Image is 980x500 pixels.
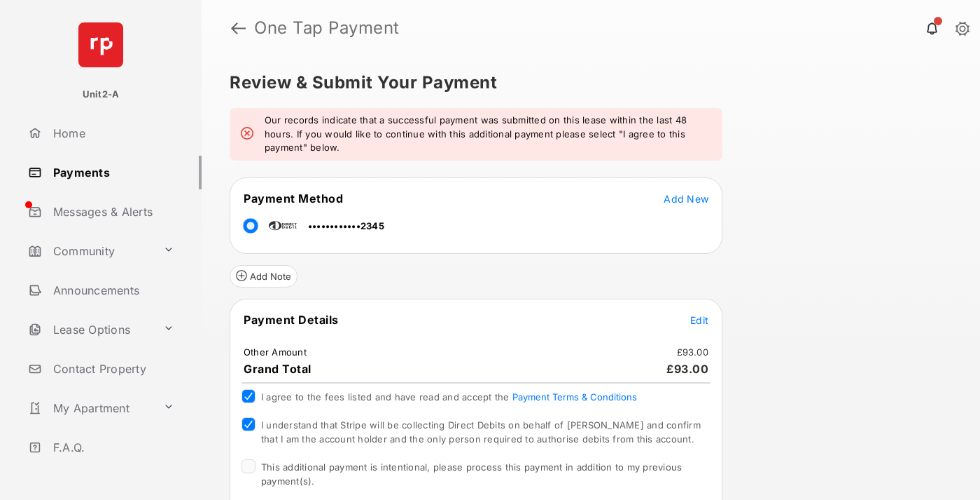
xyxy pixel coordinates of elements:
button: I agree to the fees listed and have read and accept the [512,391,637,403]
a: Contact Property [22,352,202,386]
a: Community [22,234,157,268]
a: Home [22,116,202,150]
span: I agree to the fees listed and have read and accept the [261,391,637,403]
h5: Review & Submit Your Payment [230,74,941,91]
em: Our records indicate that a successful payment was submitted on this lease within the last 48 hou... [265,114,711,155]
td: Other Amount [243,346,307,358]
a: Messages & Alerts [22,195,202,229]
a: Announcements [22,273,202,307]
img: svg+xml;base64,PHN2ZyB4bWxucz0iaHR0cDovL3d3dy53My5vcmcvMjAwMC9zdmciIHdpZHRoPSI2NCIgaGVpZ2h0PSI2NC... [78,22,123,67]
strong: One Tap Payment [254,20,400,36]
a: My Apartment [22,391,157,425]
a: F.A.Q. [22,431,202,464]
a: Lease Options [22,313,157,346]
span: Add New [664,193,708,205]
span: This additional payment is intentional, please process this payment in addition to my previous pa... [261,461,682,487]
a: Payments [22,156,202,189]
p: Unit2-A [83,88,120,102]
span: Payment Method [244,191,343,205]
span: Payment Details [244,313,339,327]
span: ••••••••••••2345 [308,220,384,231]
span: Edit [690,314,708,326]
button: Add New [664,191,708,205]
span: Grand Total [244,362,311,376]
button: Edit [690,313,708,327]
span: I understand that Stripe will be collecting Direct Debits on behalf of [PERSON_NAME] and confirm ... [261,419,701,445]
td: £93.00 [676,346,710,358]
button: Add Note [230,265,297,288]
span: £93.00 [666,362,708,376]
